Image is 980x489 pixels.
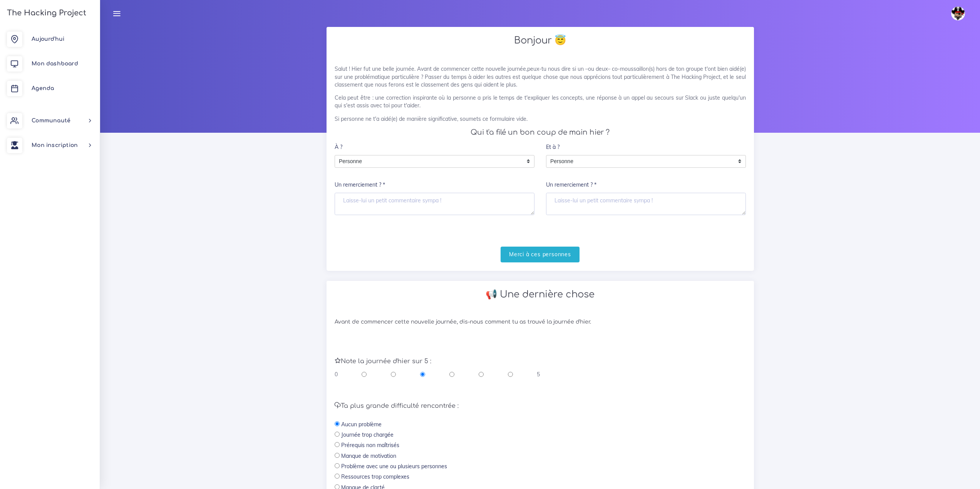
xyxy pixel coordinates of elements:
[546,177,596,193] label: Un remerciement ? *
[546,155,734,168] span: Personne
[335,35,746,46] h2: Bonjour 😇
[32,142,78,148] span: Mon inscription
[341,441,399,449] label: Prérequis non maîtrisés
[341,462,447,470] label: Problème avec une ou plusieurs personnes
[335,128,746,137] h4: Qui t'a filé un bon coup de main hier ?
[32,36,64,42] span: Aujourd'hui
[546,139,560,155] label: Et à ?
[951,7,965,20] img: avatar
[32,118,70,124] span: Communauté
[341,431,394,439] label: Journée trop chargée
[335,115,746,123] p: Si personne ne t'a aidé(e) de manière significative, soumets ce formulaire vide.
[341,473,409,481] label: Ressources trop complexes
[335,94,746,110] p: Cela peut être : une correction inspirante où la personne a pris le temps de t'expliquer les conc...
[335,139,342,155] label: À ?
[335,371,540,378] div: 0 5
[335,319,746,325] h6: Avant de commencer cette nouvelle journée, dis-nous comment tu as trouvé la journée d'hier.
[5,9,86,17] h3: The Hacking Project
[335,402,746,410] h5: Ta plus grande difficulté rencontrée :
[335,289,746,300] h2: 📢 Une dernière chose
[32,61,78,67] span: Mon dashboard
[335,65,746,88] p: Salut ! Hier fut une belle journée. Avant de commencer cette nouvelle journée,peux-tu nous dire s...
[341,421,382,428] label: Aucun problème
[335,358,746,365] h5: Note la journée d'hier sur 5 :
[501,247,580,262] input: Merci à ces personnes
[341,452,396,460] label: Manque de motivation
[32,85,54,91] span: Agenda
[335,177,385,193] label: Un remerciement ? *
[335,155,523,168] span: Personne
